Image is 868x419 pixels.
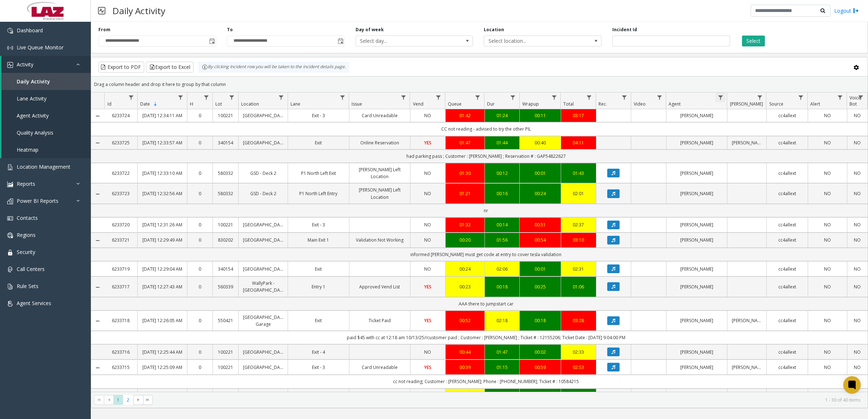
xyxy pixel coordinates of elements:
a: [DATE] 12:25:44 AM [142,349,182,356]
a: YES [415,317,441,324]
a: H Filter Menu [201,93,211,102]
a: NO [415,221,441,228]
a: [PERSON_NAME] [671,317,723,324]
a: cc4allext [771,190,803,197]
a: Logout [834,7,859,15]
a: [PERSON_NAME] [671,237,723,243]
a: 01:32 [450,221,480,228]
a: Collapse Details [91,238,104,243]
a: 0 [192,317,208,324]
a: 01:30 [450,170,480,177]
a: 6233717 [109,283,133,290]
a: NO [415,266,441,272]
a: NO [852,349,863,356]
img: 'icon' [7,181,13,187]
a: 550421 [217,317,234,324]
a: Voice Bot Filter Menu [856,93,866,102]
a: Daily Activity [1,73,91,90]
a: NO [415,112,441,119]
a: Date Filter Menu [176,93,186,102]
a: 00:16 [489,190,515,197]
span: Dashboard [17,27,43,34]
span: Heatmap [17,146,38,153]
a: [DATE] 12:32:56 AM [142,190,182,197]
span: Quality Analysis [17,129,53,136]
a: 00:25 [524,283,556,290]
a: Id Filter Menu [126,93,136,102]
a: 0 [192,237,208,243]
a: 02:01 [565,190,592,197]
a: Issue Filter Menu [398,93,408,102]
a: [PERSON_NAME] [671,283,723,290]
img: pageIcon [98,2,105,20]
button: Select [742,36,765,46]
button: Export to PDF [98,62,144,73]
a: WallyPark - [GEOGRAPHIC_DATA] [243,280,283,293]
a: 6233724 [109,112,133,119]
img: 'icon' [7,267,13,272]
a: cc4allext [771,237,803,243]
a: 100221 [217,112,234,119]
a: 03:28 [565,317,592,324]
a: [PERSON_NAME] [671,266,723,272]
div: 00:40 [524,139,556,146]
a: cc4allext [771,283,803,290]
span: Regions [17,231,36,238]
span: Agent Activity [17,112,49,119]
a: Collapse Details [91,113,104,119]
a: 6233721 [109,237,133,243]
a: 01:42 [450,112,480,119]
a: Validation Not Working [354,237,406,243]
span: YES [424,140,431,146]
a: NO [415,190,441,197]
a: 02:33 [565,349,592,356]
a: 0 [192,170,208,177]
div: 00:01 [524,266,556,272]
div: 00:18 [524,317,556,324]
a: [GEOGRAPHIC_DATA] Garage [243,314,283,328]
a: 6233725 [109,139,133,146]
a: NO [812,266,843,272]
a: NO [852,221,863,228]
a: Exit - 3 [292,221,344,228]
div: 00:18 [489,283,515,290]
a: 0 [192,266,208,272]
a: cc4allext [771,266,803,272]
a: [DATE] 12:27:43 AM [142,283,182,290]
div: 03:10 [565,237,592,243]
a: Collapse Details [91,318,104,324]
a: NO [415,349,441,356]
a: 0 [192,283,208,290]
a: NO [812,349,843,356]
a: [GEOGRAPHIC_DATA] [243,349,283,356]
a: [PERSON_NAME] [671,139,723,146]
td: nr [104,204,868,217]
img: infoIcon.svg [202,64,208,70]
a: [PERSON_NAME] [732,139,762,146]
a: NO [812,190,843,197]
span: Toggle popup [336,36,344,46]
a: 580332 [217,190,234,197]
img: 'icon' [7,164,13,170]
a: 02:06 [489,266,515,272]
a: Agent Filter Menu [715,93,725,102]
span: YES [424,317,431,324]
a: 0 [192,221,208,228]
a: 580332 [217,170,234,177]
a: [PERSON_NAME] Left Location [354,166,406,180]
span: NO [424,170,431,176]
a: 00:52 [450,317,480,324]
a: Approved Vend List [354,283,406,290]
a: 01:47 [450,139,480,146]
a: 6233716 [109,349,133,356]
div: 00:11 [524,112,556,119]
span: Agent Services [17,300,51,307]
a: 00:54 [524,237,556,243]
td: AAA there to jumpstart car [104,297,868,311]
a: Card Unreadable [354,364,406,371]
a: [PERSON_NAME] [671,190,723,197]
